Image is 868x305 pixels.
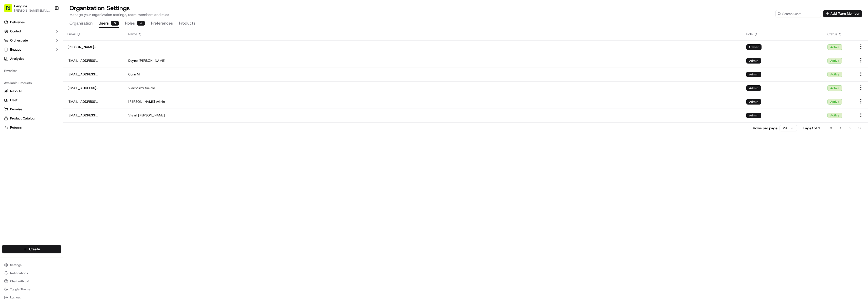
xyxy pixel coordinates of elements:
span: Notifications [10,271,28,275]
span: Vishal [128,113,137,118]
input: Search users [775,10,821,17]
a: 📗Knowledge Base [3,71,41,80]
span: Returns [10,125,22,130]
span: [EMAIL_ADDRESS][DOMAIN_NAME] [67,99,120,104]
span: Viacheslav [128,86,144,90]
div: Active [827,113,842,118]
div: Owner [746,44,762,50]
span: [PERSON_NAME] [139,58,165,63]
span: Analytics [10,56,24,61]
a: Nash AI [4,89,59,93]
div: Admin [746,113,761,118]
span: sviinin [156,99,165,104]
button: Products [179,19,195,28]
button: Promise [2,105,61,113]
a: Powered byPylon [36,86,61,90]
button: Add Team Member [823,10,862,17]
span: Fleet [10,98,17,103]
span: [EMAIL_ADDRESS][DOMAIN_NAME] [67,72,120,77]
div: Admin [746,99,761,105]
p: Manage your organization settings, team members and roles [69,12,169,17]
button: Engage [2,46,61,54]
a: Analytics [2,55,61,63]
span: Dayne [128,58,138,63]
button: Control [2,27,61,35]
div: Status [827,32,850,36]
span: Conn [128,72,136,77]
button: Toggle Theme [2,286,61,293]
div: We're available if you need us! [17,53,64,57]
span: [EMAIL_ADDRESS][DOMAIN_NAME] [67,86,120,90]
span: [PERSON_NAME] [138,113,165,118]
button: Orchestrate [2,36,61,45]
span: Engage [10,47,21,52]
span: Nash AI [10,89,22,93]
div: Favorites [2,67,61,75]
div: Page 1 of 1 [803,126,820,131]
a: Promise [4,107,59,112]
button: Roles [125,19,145,28]
a: Product Catalog [4,116,59,121]
span: Product Catalog [10,116,34,121]
a: 💻API Documentation [41,71,83,80]
span: Pylon [50,86,61,90]
span: M [137,72,140,77]
button: Fleet [2,96,61,104]
div: 4 [137,21,145,26]
button: Preferences [151,19,173,28]
span: API Documentation [48,73,81,78]
div: Admin [746,72,761,77]
div: Active [827,85,842,91]
button: Create [2,245,61,253]
div: Active [827,58,842,64]
span: Orchestrate [10,38,28,43]
span: Deliveries [10,20,25,25]
span: Chat with us! [10,279,29,283]
button: [PERSON_NAME][EMAIL_ADDRESS][DOMAIN_NAME] [14,9,50,13]
span: Control [10,29,21,34]
span: Toggle Theme [10,287,30,291]
span: Sokalo [145,86,155,90]
div: 📗 [5,74,9,78]
div: Available Products [2,79,61,87]
p: Rows per page [753,126,777,131]
div: Name [128,32,738,36]
img: Nash [5,5,15,15]
div: Start new chat [17,48,83,53]
div: 6 [111,21,119,26]
div: Active [827,72,842,77]
button: Chat with us! [2,278,61,285]
span: [EMAIL_ADDRESS][DOMAIN_NAME] [67,58,120,63]
div: Active [827,99,842,105]
button: Log out [2,294,61,301]
div: Admin [746,85,761,91]
span: Create [29,247,40,252]
button: Bengine [14,4,27,9]
button: Settings [2,261,61,269]
button: Users [99,19,119,28]
button: Start new chat [86,50,92,56]
span: Settings [10,263,22,267]
div: Email [67,32,120,36]
button: Nash AI [2,87,61,95]
button: Product Catalog [2,114,61,123]
input: Got a question? Start typing here... [13,33,91,38]
img: 1736555255976-a54dd68f-1ca7-489b-9aae-adbdc363a1c4 [5,48,14,57]
div: Role [746,32,819,36]
div: Active [827,44,842,50]
span: Log out [10,295,21,299]
button: Organization [69,19,93,28]
p: Welcome 👋 [5,20,92,28]
a: Fleet [4,98,59,103]
a: Deliveries [2,18,61,26]
div: 💻 [43,74,47,78]
button: Notifications [2,270,61,277]
a: Returns [4,125,59,130]
span: Knowledge Base [10,73,39,78]
span: Promise [10,107,22,112]
h1: Organization Settings [69,4,169,12]
button: Bengine[PERSON_NAME][EMAIL_ADDRESS][DOMAIN_NAME] [2,2,52,14]
span: [PERSON_NAME][EMAIL_ADDRESS][DOMAIN_NAME] [67,45,120,49]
